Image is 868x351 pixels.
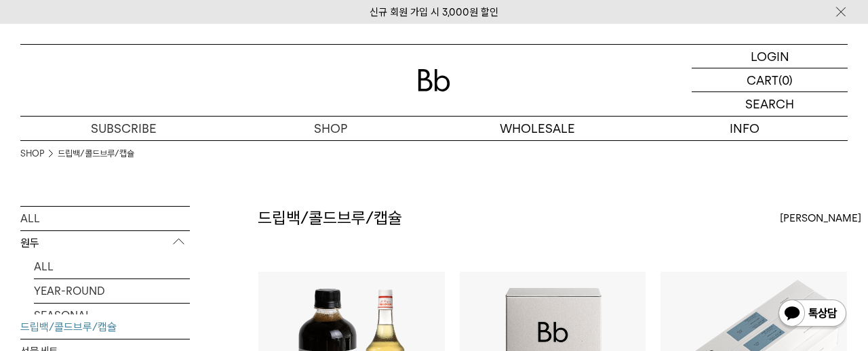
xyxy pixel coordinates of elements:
a: YEAR-ROUND [34,279,190,303]
a: LOGIN [692,45,848,68]
a: ALL [34,255,190,278]
a: CART (0) [692,68,848,92]
p: SEARCH [745,92,794,116]
a: SHOP [227,117,434,140]
img: 로고 [418,69,450,91]
a: ALL [20,207,190,230]
span: [PERSON_NAME] [780,210,861,226]
p: WHOLESALE [434,117,641,140]
a: 신규 회원 가입 시 3,000원 할인 [370,6,498,18]
p: INFO [641,117,848,140]
a: 드립백/콜드브루/캡슐 [58,147,134,161]
p: (0) [778,68,793,91]
h2: 드립백/콜드브루/캡슐 [258,207,402,230]
p: CART [747,68,778,91]
p: LOGIN [751,45,789,68]
img: 카카오톡 채널 1:1 채팅 버튼 [777,298,848,331]
a: 드립백/콜드브루/캡슐 [20,315,190,339]
p: 원두 [20,231,190,255]
a: SHOP [20,147,44,161]
a: SEASONAL [34,304,190,327]
a: SUBSCRIBE [20,117,227,140]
